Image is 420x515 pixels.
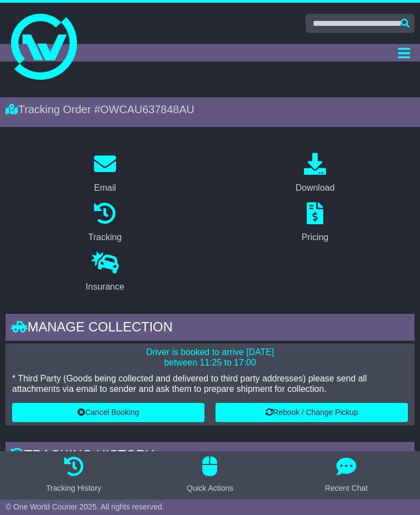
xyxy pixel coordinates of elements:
[288,149,341,198] a: Download
[318,457,374,494] button: Recent Chat
[46,483,102,494] div: Tracking History
[94,181,116,195] div: Email
[5,502,164,511] span: © One World Courier 2025. All rights reserved.
[100,103,194,115] span: OWCAU637848AU
[12,373,408,394] p: * Third Party (Goods being collected and delivered to third party addresses) please send all atta...
[295,181,334,195] div: Download
[5,103,415,116] div: Tracking Order #
[81,198,129,248] a: Tracking
[302,231,329,244] div: Pricing
[325,483,368,494] div: Recent Chat
[5,442,415,472] div: Tracking history
[12,347,408,368] p: Driver is booked to arrive [DATE] between 11:25 to 17:00
[295,198,336,248] a: Pricing
[40,457,108,494] button: Tracking History
[86,280,124,294] div: Insurance
[89,231,122,244] div: Tracking
[5,314,415,344] div: Manage collection
[187,483,234,494] div: Quick Actions
[87,149,123,198] a: Email
[180,457,240,494] button: Quick Actions
[393,44,415,62] button: Toggle navigation
[79,248,131,297] a: Insurance
[12,403,205,422] button: Cancel Booking
[215,403,408,422] button: Rebook / Change Pickup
